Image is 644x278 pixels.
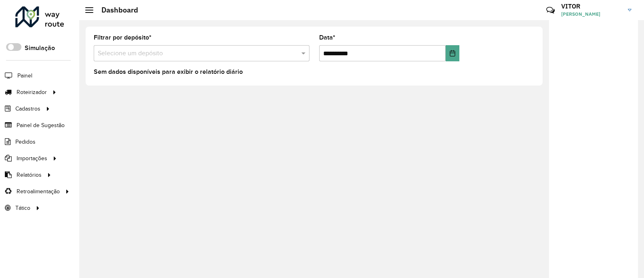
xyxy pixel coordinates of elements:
span: Importações [17,154,47,163]
h3: VITOR [561,2,622,10]
span: Painel [17,71,32,80]
span: Cadastros [15,105,40,113]
button: Choose Date [446,45,459,61]
span: Tático [15,204,30,212]
a: Contato Rápido [542,2,559,19]
h2: Dashboard [93,6,138,15]
label: Simulação [25,43,55,53]
span: Retroalimentação [17,187,60,196]
label: Filtrar por depósito [94,33,152,42]
span: Pedidos [15,138,36,146]
span: [PERSON_NAME] [561,10,622,18]
label: Sem dados disponíveis para exibir o relatório diário [94,67,243,77]
label: Data [319,33,335,42]
span: Roteirizador [17,88,47,96]
span: Painel de Sugestão [17,121,65,130]
span: Relatórios [17,171,42,179]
